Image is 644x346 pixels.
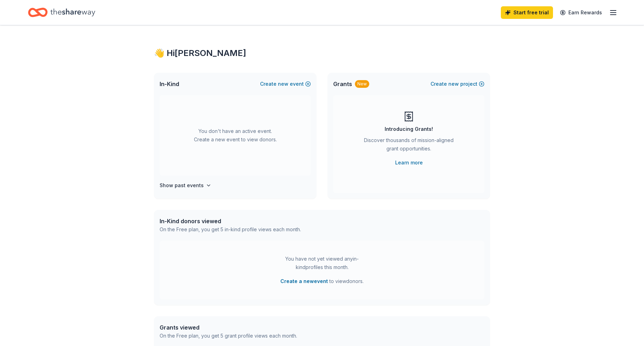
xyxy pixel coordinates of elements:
[160,181,204,190] h4: Show past events
[160,332,297,340] div: On the Free plan, you get 5 grant profile views each month.
[556,6,606,19] a: Earn Rewards
[154,48,490,59] div: 👋 Hi [PERSON_NAME]
[280,277,364,285] span: to view donors .
[160,181,211,190] button: Show past events
[278,255,366,271] div: You have not yet viewed any in-kind profiles this month.
[28,4,95,21] a: Home
[361,136,456,156] div: Discover thousands of mission-aligned grant opportunities.
[430,80,484,88] button: Createnewproject
[160,225,301,234] div: On the Free plan, you get 5 in-kind profile views each month.
[160,323,297,332] div: Grants viewed
[160,95,311,176] div: You don't have an active event. Create a new event to view donors.
[160,217,301,225] div: In-Kind donors viewed
[501,6,553,19] a: Start free trial
[385,125,433,133] div: Introducing Grants!
[280,277,328,285] button: Create a newevent
[278,80,288,88] span: new
[448,80,459,88] span: new
[160,80,179,88] span: In-Kind
[395,158,423,167] a: Learn more
[260,80,311,88] button: Createnewevent
[355,80,369,88] div: New
[333,80,352,88] span: Grants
